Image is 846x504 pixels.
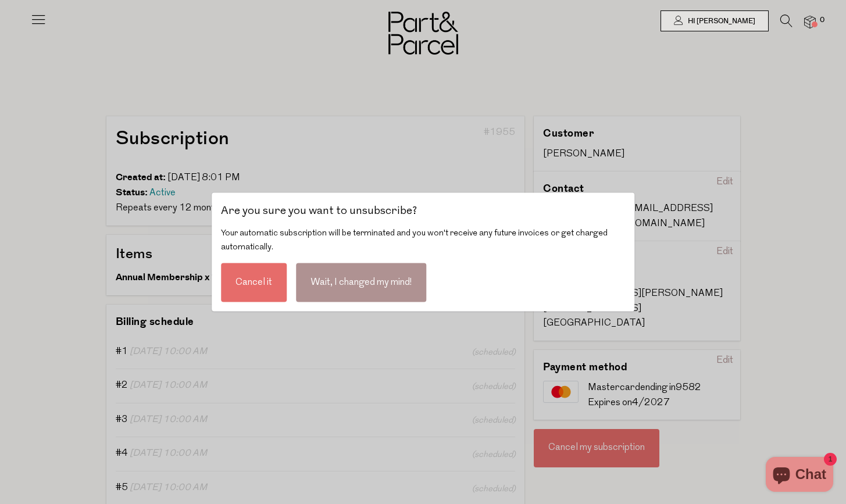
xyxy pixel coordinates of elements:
span: Hi [PERSON_NAME] [685,16,755,26]
inbox-online-store-chat: Shopify online store chat [762,457,837,495]
div: Cancel it [221,263,287,302]
div: Are you sure you want to unsubscribe? [221,202,626,221]
div: Your automatic subscription will be terminated and you won't receive any future invoices or get c... [221,226,626,255]
img: Part&Parcel [388,12,458,55]
div: Wait, I changed my mind! [296,263,426,302]
a: 0 [804,16,816,28]
span: 0 [817,15,827,26]
a: Hi [PERSON_NAME] [661,10,769,31]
